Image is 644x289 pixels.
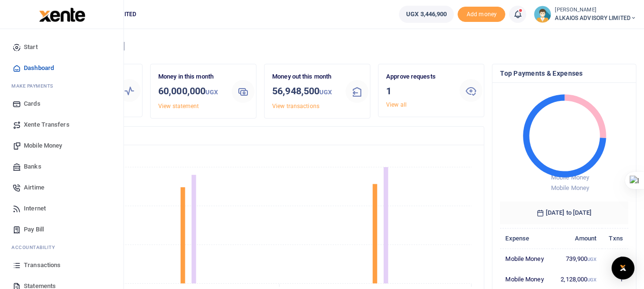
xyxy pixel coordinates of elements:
span: Airtime [24,183,44,192]
h3: 60,000,000 [158,84,224,100]
a: profile-user [PERSON_NAME] ALKAIOS ADVISORY LIMITED [534,6,636,23]
span: Dashboard [24,63,54,73]
li: Wallet ballance [395,6,458,23]
a: Cards [8,93,116,114]
a: View all [386,101,407,108]
span: Mobile Money [551,184,589,191]
a: Transactions [8,255,116,276]
a: Banks [8,156,116,177]
a: Internet [8,198,116,219]
span: Add money [458,7,505,22]
a: View statement [158,103,199,110]
span: Mobile Money [551,174,589,181]
span: Pay Bill [24,225,44,234]
a: UGX 3,446,900 [399,6,454,23]
a: View transactions [272,103,319,110]
td: Mobile Money [500,269,552,289]
a: Add money [458,10,505,17]
a: Mobile Money [8,135,116,156]
a: Xente Transfers [8,114,116,135]
h4: Top Payments & Expenses [500,68,628,79]
h4: Transactions Overview [44,130,476,141]
td: Mobile Money [500,249,552,269]
span: countability [19,244,55,251]
small: UGX [319,89,332,96]
span: Transactions [24,260,61,270]
span: Internet [24,204,46,213]
span: Banks [24,162,41,171]
span: Mobile Money [24,141,62,150]
h6: [DATE] to [DATE] [500,201,628,224]
small: UGX [205,89,218,96]
span: Xente Transfers [24,120,70,130]
a: Dashboard [8,58,116,79]
li: M [8,79,116,93]
small: UGX [587,257,596,262]
h3: 56,948,500 [272,84,338,100]
span: UGX 3,446,900 [406,10,447,19]
a: Pay Bill [8,219,116,240]
p: Money out this month [272,72,338,82]
th: Txns [602,228,628,249]
p: Money in this month [158,72,224,82]
li: Toup your wallet [458,7,505,22]
a: Airtime [8,177,116,198]
img: profile-user [534,6,551,23]
span: Start [24,42,38,52]
li: Ac [8,240,116,255]
span: ake Payments [16,82,53,90]
p: Approve requests [386,72,452,82]
a: Start [8,37,116,58]
td: 2 [602,249,628,269]
td: 1 [602,269,628,289]
a: logo-small logo-large logo-large [38,10,85,18]
small: UGX [587,277,596,282]
h3: 1 [386,84,452,98]
td: 739,900 [552,249,602,269]
td: 2,128,000 [552,269,602,289]
small: [PERSON_NAME] [555,6,636,14]
div: Open Intercom Messenger [612,257,634,279]
img: logo-large [39,8,85,22]
span: ALKAIOS ADVISORY LIMITED [555,14,636,22]
span: Cards [24,99,41,109]
th: Amount [552,228,602,249]
th: Expense [500,228,552,249]
h4: Hello [PERSON_NAME] [36,41,636,51]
